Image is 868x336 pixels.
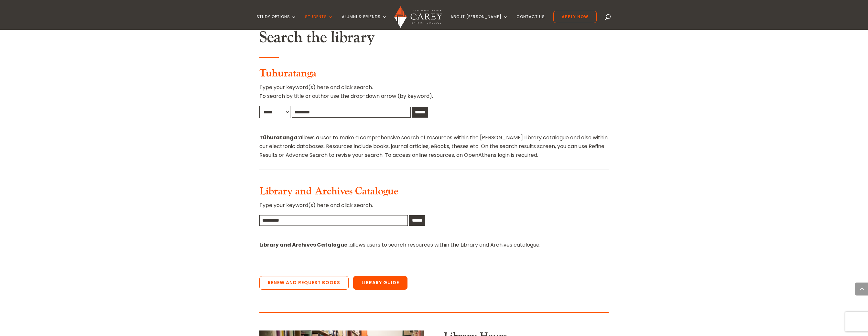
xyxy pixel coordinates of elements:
p: Type your keyword(s) here and click search. [259,201,609,215]
a: About [PERSON_NAME] [450,15,508,30]
a: Study Options [256,15,297,30]
strong: Library and Archives Catalogue : [259,241,350,249]
p: Type your keyword(s) here and click search. To search by title or author use the drop-down arrow ... [259,83,609,106]
a: Contact Us [516,15,545,30]
h3: Library and Archives Catalogue [259,185,609,201]
a: Alumni & Friends [342,15,387,30]
img: Carey Baptist College [394,6,442,28]
h2: Search the library [259,28,609,50]
p: allows a user to make a comprehensive search of resources within the [PERSON_NAME] Library catalo... [259,133,609,160]
a: Students [305,15,333,30]
strong: Tūhuratanga: [259,134,299,141]
h3: Tūhuratanga [259,67,609,83]
a: Apply Now [553,11,597,23]
a: Library Guide [353,276,407,290]
p: allows users to search resources within the Library and Archives catalogue. [259,240,609,249]
a: Renew and Request Books [259,276,349,290]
